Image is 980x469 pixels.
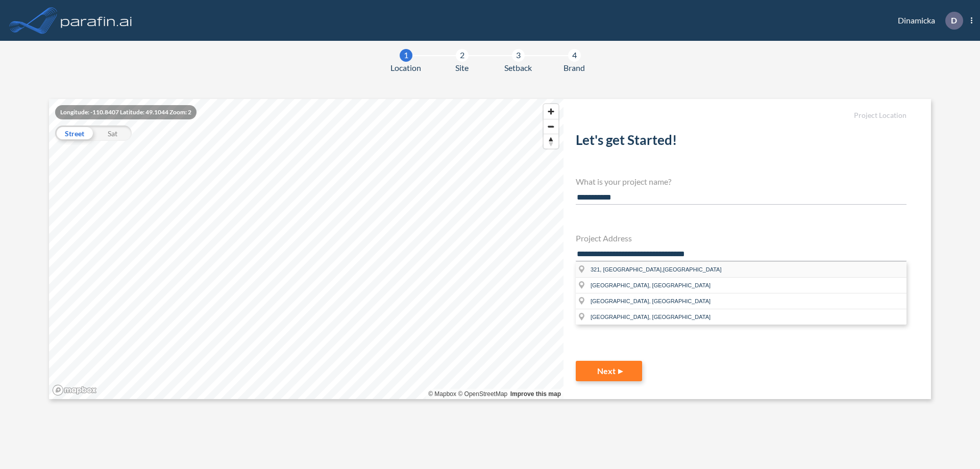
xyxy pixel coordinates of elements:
span: Site [455,62,469,74]
a: Mapbox [428,390,456,398]
button: Zoom out [544,119,558,134]
div: Sat [93,126,132,141]
img: logo [59,10,134,31]
p: D [951,16,957,25]
span: Zoom out [544,119,558,134]
div: 4 [568,49,581,62]
button: Next [576,361,642,381]
span: [GEOGRAPHIC_DATA], [GEOGRAPHIC_DATA] [591,314,710,320]
a: Improve this map [510,390,561,398]
a: OpenStreetMap [458,390,507,398]
span: Setback [504,62,532,74]
h2: Let's get Started! [576,132,906,152]
div: Street [55,126,93,141]
div: Longitude: -110.8407 Latitude: 49.1044 Zoom: 2 [55,105,197,119]
h4: What is your project name? [576,177,906,186]
span: [GEOGRAPHIC_DATA], [GEOGRAPHIC_DATA] [591,282,710,288]
h4: Project Address [576,233,906,243]
div: 1 [400,49,412,62]
span: 321, [GEOGRAPHIC_DATA],[GEOGRAPHIC_DATA] [591,266,722,273]
button: Reset bearing to north [544,134,558,149]
h5: Project Location [576,111,906,120]
span: [GEOGRAPHIC_DATA], [GEOGRAPHIC_DATA] [591,298,710,304]
span: Brand [563,62,585,74]
button: Zoom in [544,104,558,119]
div: 3 [512,49,525,62]
div: Dinamicka [883,12,972,30]
a: Mapbox homepage [52,384,97,396]
span: Location [390,62,421,74]
div: 2 [456,49,469,62]
canvas: Map [49,99,563,399]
